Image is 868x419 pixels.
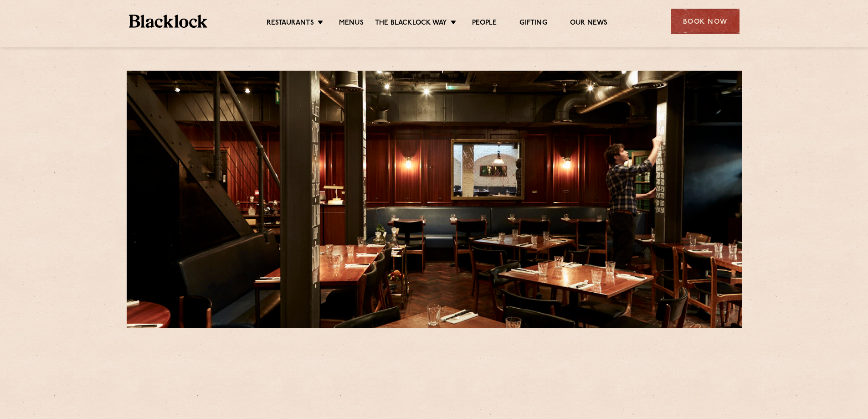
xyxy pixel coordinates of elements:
[472,19,497,29] a: People
[129,15,208,28] img: BL_Textured_Logo-footer-cropped.svg
[519,19,547,29] a: Gifting
[267,19,314,29] a: Restaurants
[570,19,608,29] a: Our News
[671,9,740,34] div: Book Now
[375,19,447,29] a: The Blacklock Way
[339,19,364,29] a: Menus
